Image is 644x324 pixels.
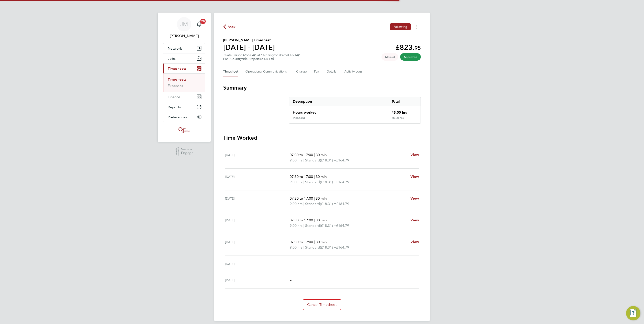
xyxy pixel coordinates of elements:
[388,116,421,123] div: 45.00 hrs
[290,240,313,244] span: 07:30 to 17:00
[307,302,337,307] span: Cancel Timesheet
[303,180,304,184] span: |
[225,196,290,207] div: [DATE]
[168,115,187,119] span: Preferences
[415,45,421,51] span: 95
[388,106,421,116] div: 45.00 hrs
[303,245,304,249] span: |
[382,53,398,61] span: This timesheet was manually created.
[393,25,407,29] span: Following
[316,174,327,179] span: 30 min
[227,24,236,30] span: Back
[168,77,186,82] a: Timesheets
[168,46,182,51] span: Network
[413,23,421,30] button: Timesheets Menu
[410,218,419,222] span: View
[225,278,290,283] div: [DATE]
[316,153,327,157] span: 30 min
[320,202,336,206] span: (£18.31) =
[316,240,327,244] span: 30 min
[223,57,300,61] div: For "Countryside Properties UK Ltd"
[163,92,205,102] button: Finance
[336,245,349,249] span: £164.79
[305,158,320,163] span: Standard
[303,202,304,206] span: |
[180,21,188,27] span: JM
[336,158,349,162] span: £164.79
[290,180,302,184] span: 9.00 hrs
[168,95,180,99] span: Finance
[410,218,419,223] a: View
[178,127,191,134] img: oneillandbrennan-logo-retina.png
[200,19,206,24] span: 20
[223,84,421,310] section: Timesheet
[320,223,336,228] span: (£18.31) =
[316,196,327,201] span: 30 min
[290,202,302,206] span: 9.00 hrs
[175,147,194,156] a: Powered byEngage
[305,223,320,228] span: Standard
[290,158,302,162] span: 9.00 hrs
[305,245,320,250] span: Standard
[290,153,313,157] span: 07:30 to 17:00
[163,73,205,92] div: Timesheets
[336,202,349,206] span: £164.79
[410,240,419,244] span: View
[181,151,194,155] span: Engage
[390,23,411,30] button: Following
[168,84,183,88] a: Expenses
[344,66,363,77] button: Activity Logs
[305,201,320,207] span: Standard
[316,218,327,222] span: 30 min
[181,147,194,151] span: Powered by
[388,97,421,106] div: Total
[225,261,290,267] div: [DATE]
[223,53,300,61] div: "Gate Person (Zone 4)" at "Alphington (Parcel 13/14)"
[336,223,349,228] span: £164.79
[314,174,315,179] span: |
[163,17,205,39] a: JM[PERSON_NAME]
[223,134,421,141] h3: Time Worked
[305,179,320,185] span: Standard
[225,152,290,163] div: [DATE]
[223,24,236,30] button: Back
[314,218,315,222] span: |
[296,66,307,77] button: Charge
[320,245,336,249] span: (£18.31) =
[320,180,336,184] span: (£18.31) =
[410,239,419,245] a: View
[290,223,302,228] span: 9.00 hrs
[320,158,336,162] span: (£18.31) =
[290,245,302,249] span: 9.00 hrs
[626,306,640,320] button: Engage Resource Center
[303,223,304,228] span: |
[303,299,341,310] button: Cancel Timesheet
[225,174,290,185] div: [DATE]
[290,278,291,282] span: –
[225,239,290,250] div: [DATE]
[223,43,275,52] h1: [DATE] - [DATE]
[163,64,205,73] button: Timesheets
[314,66,320,77] button: Pay
[163,102,205,112] button: Reports
[223,84,421,91] h3: Summary
[163,112,205,122] button: Preferences
[314,153,315,157] span: |
[168,56,176,61] span: Jobs
[314,196,315,201] span: |
[410,174,419,179] a: View
[163,127,205,134] a: Go to home page
[410,196,419,201] span: View
[290,262,291,266] span: –
[225,218,290,228] div: [DATE]
[410,174,419,179] span: View
[223,37,275,43] h2: [PERSON_NAME] Timesheet
[303,158,304,162] span: |
[290,218,313,222] span: 07:30 to 17:00
[245,66,289,77] button: Operational Communications
[289,106,388,116] div: Hours worked
[410,196,419,201] a: View
[410,153,419,157] span: View
[168,105,181,109] span: Reports
[290,174,313,179] span: 07:30 to 17:00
